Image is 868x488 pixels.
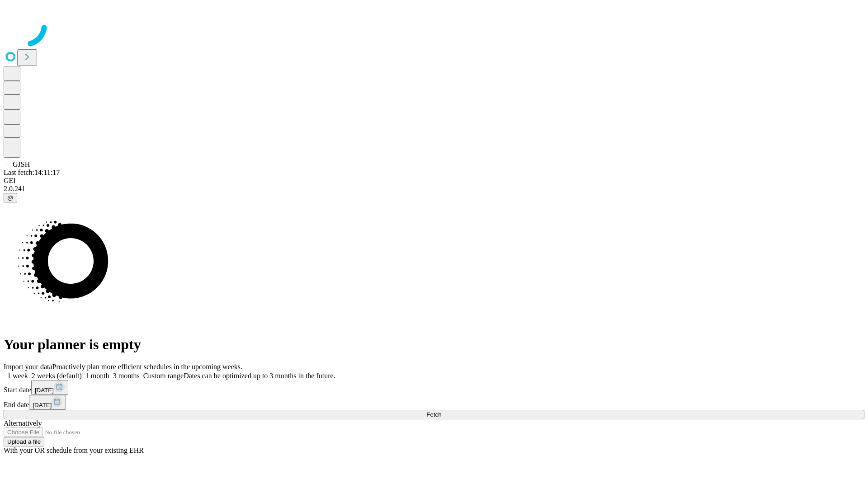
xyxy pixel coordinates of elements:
[52,363,242,371] span: Proactively plan more efficient schedules in the upcoming weeks.
[31,380,68,395] button: [DATE]
[29,395,66,410] button: [DATE]
[4,363,52,371] span: Import your data
[7,194,14,201] span: @
[33,402,52,408] span: [DATE]
[113,372,140,380] span: 3 months
[4,380,864,395] div: Start date
[426,411,441,418] span: Fetch
[7,372,28,380] span: 1 week
[4,446,144,454] span: With your OR schedule from your existing EHR
[4,410,864,419] button: Fetch
[4,177,864,185] div: GEI
[35,387,54,394] span: [DATE]
[4,419,42,427] span: Alternatively
[4,437,44,446] button: Upload a file
[4,185,864,193] div: 2.0.241
[85,372,109,380] span: 1 month
[184,372,335,380] span: Dates can be optimized up to 3 months in the future.
[4,169,60,176] span: Last fetch: 14:11:17
[4,193,17,202] button: @
[13,160,30,168] span: GJSH
[32,372,82,380] span: 2 weeks (default)
[143,372,184,380] span: Custom range
[4,395,864,410] div: End date
[4,336,864,353] h1: Your planner is empty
